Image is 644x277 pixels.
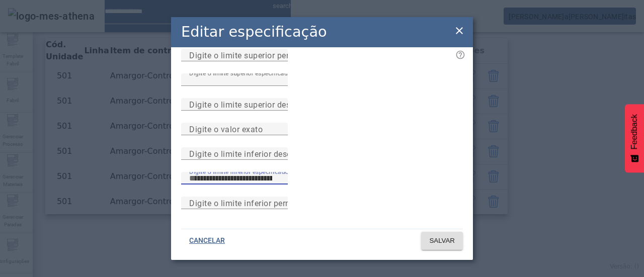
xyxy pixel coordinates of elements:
[429,236,455,246] span: SALVAR
[625,104,644,172] button: Feedback - Mostrar pesquisa
[189,168,289,175] mat-label: Digite o limite inferior especificado
[189,69,291,76] mat-label: Digite o limite superior especificado
[189,50,313,60] mat-label: Digite o limite superior permitido
[189,100,311,109] mat-label: Digite o limite superior desejado
[421,232,463,250] button: SALVAR
[630,114,639,149] span: Feedback
[189,236,225,246] span: CANCELAR
[181,232,233,250] button: CANCELAR
[181,21,327,43] h2: Editar especificação
[189,149,308,158] mat-label: Digite o limite inferior desejado
[189,124,263,134] mat-label: Digite o valor exato
[189,198,309,208] mat-label: Digite o limite inferior permitido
